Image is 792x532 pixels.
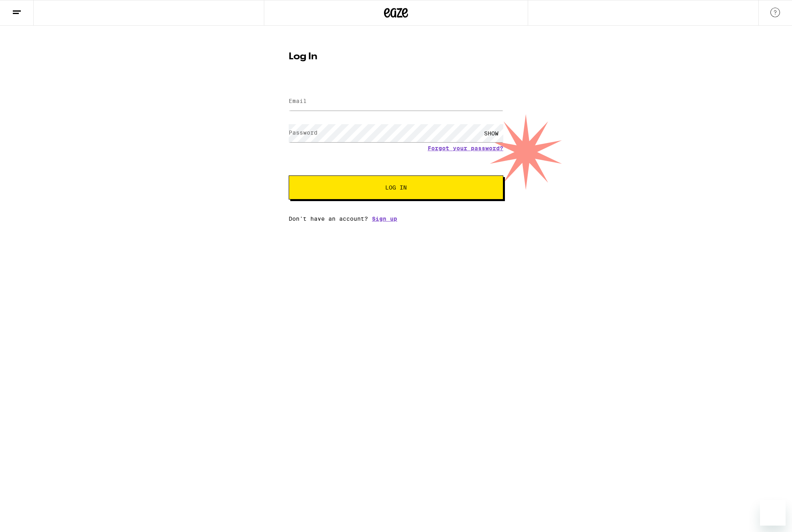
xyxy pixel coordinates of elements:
div: Don't have an account? [289,216,503,222]
label: Email [289,98,307,104]
a: Forgot your password? [428,145,503,151]
input: Email [289,93,503,111]
label: Password [289,129,318,136]
button: Log In [289,175,503,199]
a: Sign up [372,216,397,222]
h1: Log In [289,52,503,62]
span: Log In [385,185,407,190]
div: SHOW [479,124,503,142]
iframe: Button to launch messaging window [760,500,786,526]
